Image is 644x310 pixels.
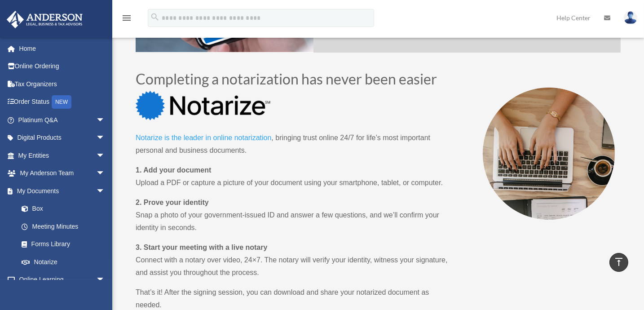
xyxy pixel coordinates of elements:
i: search [150,12,160,22]
a: menu [121,16,132,23]
p: Snap a photo of your government-issued ID and answer a few questions, and we’ll confirm your iden... [136,196,450,241]
span: arrow_drop_down [96,182,114,200]
div: NEW [52,95,71,109]
a: My Anderson Teamarrow_drop_down [6,164,119,182]
a: Notarize [13,253,114,271]
a: My Entitiesarrow_drop_down [6,146,119,164]
h2: Completing a notarization has never been easier [136,72,450,91]
strong: 3. Start your meeting with a live notary [136,244,267,251]
a: My Documentsarrow_drop_down [6,182,119,200]
img: Why-notarize [483,88,615,220]
a: Home [6,40,119,58]
a: Online Learningarrow_drop_down [6,271,119,289]
i: vertical_align_top [613,257,624,267]
a: Digital Productsarrow_drop_down [6,129,119,147]
strong: 1. Add your document [136,166,211,174]
a: Platinum Q&Aarrow_drop_down [6,111,119,129]
a: Order StatusNEW [6,93,119,111]
a: Box [13,200,119,218]
img: Anderson Advisors Platinum Portal [4,11,85,28]
a: Notarize is the leader in online notarization [136,134,271,146]
img: User Pic [624,11,637,24]
p: Upload a PDF or capture a picture of your document using your smartphone, tablet, or computer. [136,164,450,196]
span: arrow_drop_down [96,111,114,129]
a: Meeting Minutes [13,217,119,235]
a: Online Ordering [6,58,119,75]
p: , bringing trust online 24/7 for life’s most important personal and business documents. [136,132,450,164]
a: Forms Library [13,235,119,253]
a: vertical_align_top [609,253,628,272]
span: arrow_drop_down [96,164,114,183]
i: menu [121,13,132,23]
span: arrow_drop_down [96,146,114,165]
strong: 2. Prove your identity [136,199,209,206]
a: Tax Organizers [6,75,119,93]
p: Connect with a notary over video, 24×7. The notary will verify your identity, witness your signat... [136,241,450,286]
span: arrow_drop_down [96,129,114,147]
span: arrow_drop_down [96,271,114,289]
